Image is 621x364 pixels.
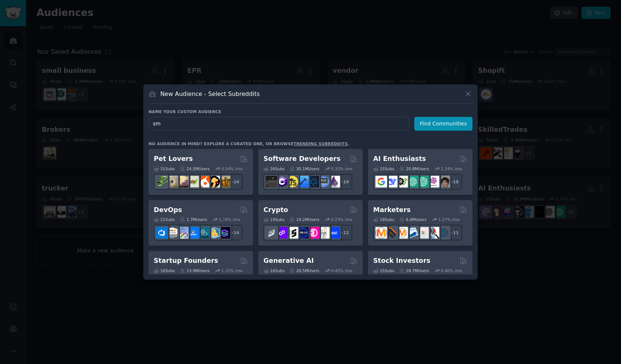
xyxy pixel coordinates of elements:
[293,141,347,146] a: trending subreddits
[386,176,397,187] img: DeepSeek
[154,268,175,273] div: 16 Sub s
[149,141,349,146] div: No audience in mind? Explore a curated one, or browse .
[441,166,462,171] div: 1.34 % /mo
[308,227,319,239] img: defiblockchain
[396,227,408,239] img: AskMarketing
[263,217,284,222] div: 19 Sub s
[198,176,209,187] img: cockatiel
[428,227,439,239] img: MarketingResearch
[337,225,352,240] div: + 12
[331,217,352,222] div: 0.23 % /mo
[166,227,178,239] img: AWS_Certified_Experts
[166,176,178,187] img: ballpython
[407,227,418,239] img: Emailmarketing
[263,256,314,265] h2: Generative AI
[219,227,230,239] img: PlatformEngineers
[221,268,243,273] div: 1.15 % /mo
[373,256,430,265] h2: Stock Investors
[441,268,462,273] div: 0.46 % /mo
[177,176,188,187] img: leopardgeckos
[331,166,352,171] div: 0.33 % /mo
[438,176,450,187] img: ArtificalIntelligence
[263,166,284,171] div: 26 Sub s
[276,176,288,187] img: csharp
[331,268,352,273] div: 0.45 % /mo
[177,227,188,239] img: Docker_DevOps
[417,176,429,187] img: chatgpt_prompts_
[407,176,418,187] img: chatgpt_promptDesign
[396,176,408,187] img: AItoolsCatalog
[318,227,330,239] img: CryptoNews
[446,174,462,190] div: + 18
[263,154,340,164] h2: Software Developers
[227,225,243,240] div: + 14
[297,176,309,187] img: iOSProgramming
[180,268,209,273] div: 13.9M Users
[149,117,409,131] input: Pick a short name, like "Digital Marketers" or "Movie-Goers"
[414,117,472,131] button: Find Communities
[337,174,352,190] div: + 19
[318,176,330,187] img: AskComputerScience
[287,227,298,239] img: ethstaker
[208,176,220,187] img: PetAdvice
[328,227,340,239] img: defi_
[373,154,426,164] h2: AI Enthusiasts
[438,227,450,239] img: OnlineMarketing
[373,268,394,273] div: 15 Sub s
[373,217,394,222] div: 18 Sub s
[187,176,199,187] img: turtle
[180,166,209,171] div: 24.5M Users
[266,176,277,187] img: software
[290,217,319,222] div: 19.2M Users
[375,227,387,239] img: content_marketing
[156,176,168,187] img: herpetology
[156,227,168,239] img: azuredevops
[263,268,284,273] div: 16 Sub s
[187,227,199,239] img: DevOpsLinks
[180,217,207,222] div: 1.7M Users
[297,227,309,239] img: web3
[208,227,220,239] img: aws_cdk
[149,109,472,114] h3: Name your custom audience
[227,174,243,190] div: + 24
[386,227,397,239] img: bigseo
[373,205,411,215] h2: Marketers
[276,227,288,239] img: 0xPolygon
[290,268,319,273] div: 20.5M Users
[154,154,193,164] h2: Pet Lovers
[198,227,209,239] img: platformengineering
[219,217,240,222] div: 1.74 % /mo
[290,166,319,171] div: 30.1M Users
[308,176,319,187] img: reactnative
[399,217,427,222] div: 6.6M Users
[266,227,277,239] img: ethfinance
[399,166,429,171] div: 20.8M Users
[428,176,439,187] img: OpenAIDev
[399,268,429,273] div: 28.7M Users
[154,256,218,265] h2: Startup Founders
[373,166,394,171] div: 25 Sub s
[287,176,298,187] img: learnjavascript
[439,217,460,222] div: 1.27 % /mo
[154,205,182,215] h2: DevOps
[221,166,243,171] div: 0.54 % /mo
[160,90,260,98] h3: New Audience - Select Subreddits
[219,176,230,187] img: dogbreed
[328,176,340,187] img: elixir
[417,227,429,239] img: googleads
[446,225,462,240] div: + 11
[263,205,288,215] h2: Crypto
[375,176,387,187] img: GoogleGeminiAI
[154,217,175,222] div: 21 Sub s
[154,166,175,171] div: 31 Sub s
